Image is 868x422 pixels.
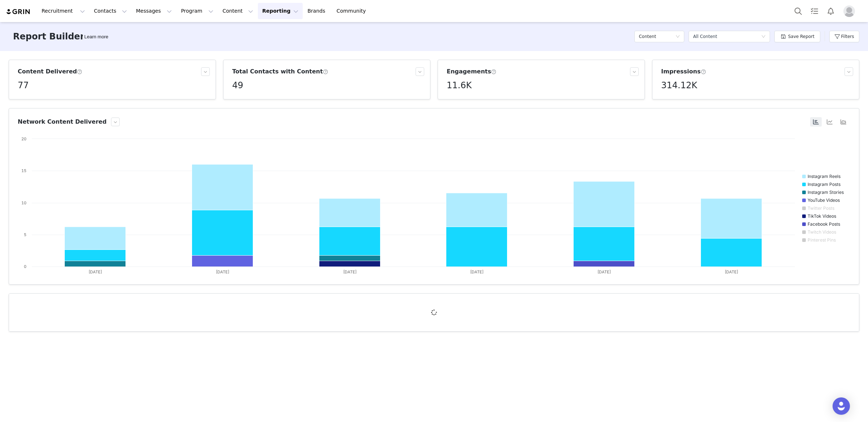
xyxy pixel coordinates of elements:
text: [DATE] [343,269,357,274]
button: Recruitment [37,3,89,19]
button: Search [790,3,806,19]
text: YouTube Videos [808,197,840,203]
button: Content [218,3,258,19]
i: icon: down [676,34,680,39]
text: 5 [24,232,26,237]
article: Content [9,293,859,332]
button: Program [176,3,218,19]
img: placeholder-profile.jpg [843,5,855,17]
text: 20 [21,136,26,141]
text: [DATE] [725,269,738,274]
h3: Impressions [661,67,706,76]
div: Open Intercom Messenger [833,397,850,415]
text: Pinterest Pins [808,237,836,243]
text: Instagram Stories [808,189,844,195]
text: [DATE] [89,269,102,274]
text: 0 [24,264,26,269]
button: Reporting [258,3,303,19]
h5: 314.12K [661,79,697,92]
i: icon: down [761,34,766,39]
h3: Content Delivered [18,67,82,76]
button: Notifications [823,3,839,19]
button: Save Report [774,31,820,42]
text: Twitch Videos [808,229,836,235]
div: Tooltip anchor [83,33,110,41]
text: Facebook Posts [808,221,840,227]
button: Contacts [90,3,131,19]
a: Brands [303,3,332,19]
h3: Report Builder [13,30,84,43]
button: Filters [829,31,859,42]
h3: Network Content Delivered [18,118,107,126]
text: Instagram Posts [808,182,841,187]
text: 15 [21,168,26,173]
h5: 11.6K [447,79,472,92]
text: Instagram Reels [808,174,841,179]
h5: 49 [232,79,243,92]
div: All Content [693,31,717,42]
h5: Content [639,31,656,42]
text: [DATE] [597,269,611,274]
button: Messages [132,3,176,19]
text: TikTok Videos [808,213,836,219]
img: grin logo [6,8,31,15]
a: Tasks [807,3,822,19]
h3: Engagements [447,67,497,76]
a: Community [332,3,374,19]
text: 10 [21,200,26,205]
button: Profile [839,5,862,17]
h3: Total Contacts with Content [232,67,328,76]
text: Twitter Posts [808,205,834,211]
text: [DATE] [470,269,484,274]
h5: 77 [18,79,29,92]
text: [DATE] [216,269,229,274]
